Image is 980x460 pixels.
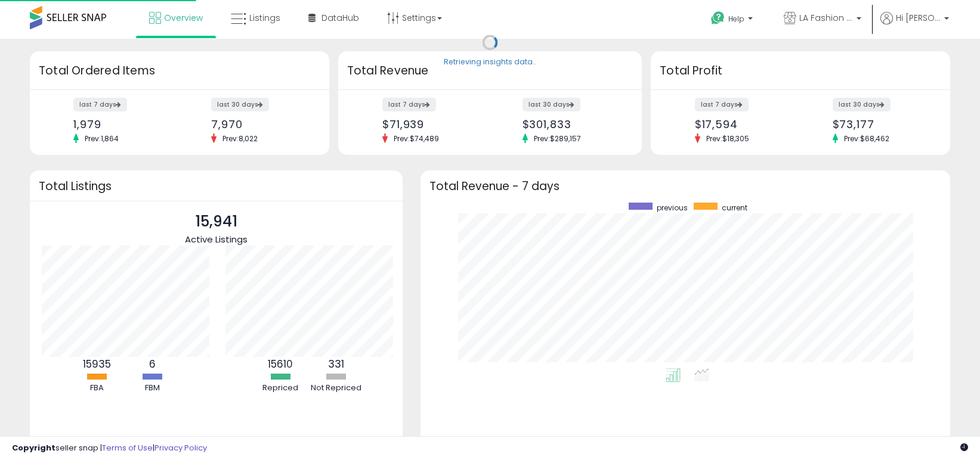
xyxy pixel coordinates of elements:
div: FBM [125,383,179,394]
span: Help [728,14,744,24]
div: 1,979 [73,118,170,130]
a: Hi [PERSON_NAME] [880,12,949,39]
h3: Total Profit [660,63,941,79]
p: 15,941 [185,210,248,233]
div: Retrieving insights data.. [444,57,536,68]
span: Active Listings [185,233,248,245]
h3: Total Listings [39,182,394,191]
span: current [722,203,747,213]
span: DataHub [321,12,359,24]
span: Prev: $74,489 [388,133,445,144]
span: Prev: $289,157 [528,133,587,144]
b: 15610 [268,357,293,371]
span: Hi [PERSON_NAME] [896,12,941,24]
span: Overview [164,12,203,24]
label: last 30 days [833,98,891,111]
a: Privacy Policy [154,442,207,453]
span: Prev: $18,305 [700,133,755,144]
i: Get Help [710,11,725,26]
div: $301,833 [523,118,622,130]
b: 15935 [83,357,111,371]
label: last 7 days [382,98,436,111]
div: Repriced [253,383,307,394]
h3: Total Revenue - 7 days [429,182,941,191]
a: Help [701,2,765,39]
label: last 7 days [73,98,127,111]
div: 7,970 [211,118,308,130]
span: Prev: 1,864 [79,133,125,144]
div: $17,594 [695,118,792,130]
b: 6 [149,357,156,371]
span: previous [657,203,688,213]
span: Listings [249,12,280,24]
h3: Total Ordered Items [39,63,320,79]
div: seller snap | | [12,443,207,454]
span: Prev: 8,022 [217,133,264,144]
label: last 30 days [211,98,269,111]
label: last 7 days [695,98,749,111]
div: FBA [70,383,123,394]
div: $71,939 [382,118,481,130]
span: LA Fashion Deals [799,12,853,24]
h3: Total Revenue [347,63,633,79]
b: 331 [328,357,344,371]
strong: Copyright [12,442,55,453]
div: Not Repriced [309,383,363,394]
a: Terms of Use [102,442,153,453]
div: $73,177 [833,118,929,130]
label: last 30 days [523,98,580,111]
span: Prev: $68,462 [838,133,895,144]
